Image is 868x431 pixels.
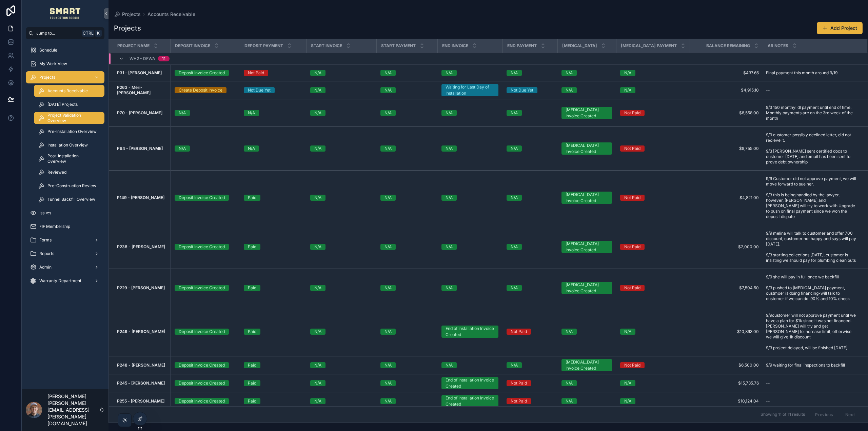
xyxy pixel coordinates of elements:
div: N/A [511,145,518,152]
a: [MEDICAL_DATA] Invoice Created [561,142,612,155]
span: End Invoice [442,43,468,48]
a: Not Paid [620,110,686,116]
div: N/A [384,244,392,250]
div: N/A [384,329,392,335]
strong: P229 - [PERSON_NAME] [117,285,165,290]
a: End of Installation Invoice Created [441,395,498,407]
div: N/A [384,398,392,404]
a: Not Paid [507,398,553,404]
div: End of Installation Invoice Created [446,326,494,338]
a: P263 - Meri-[PERSON_NAME] [117,85,166,96]
span: End Payment [507,43,537,48]
a: N/A [441,195,498,201]
a: Deposit Invoice Created [175,70,236,76]
a: N/A [244,145,302,152]
a: Accounts Receivable [147,11,195,18]
span: Admin [39,265,52,270]
a: Schedule [26,44,104,56]
a: N/A [507,70,553,76]
div: N/A [314,329,321,335]
div: N/A [314,362,321,368]
a: Not Paid [620,195,686,201]
div: N/A [384,145,392,152]
span: 9/9 customer possibly declined letter, did not recieve it. 9/3 [PERSON_NAME] sent certified docs ... [766,132,856,165]
span: $4,915.10 [694,87,759,93]
div: N/A [446,110,453,116]
a: N/A [507,195,553,201]
a: N/A [380,398,433,404]
span: K [96,31,101,36]
div: N/A [511,195,518,201]
a: N/A [441,244,498,250]
span: FIF Membership [39,224,70,229]
a: 9/9 Customer did not approve payment, we will move forward to sue her. 9/3 this is being handled ... [763,173,859,222]
a: Not Paid [620,145,686,152]
a: N/A [380,329,433,335]
a: -- [763,85,859,96]
a: N/A [441,110,498,116]
div: Paid [248,362,256,368]
a: N/A [380,362,433,368]
span: Reports [39,251,54,256]
strong: P64 - [PERSON_NAME] [117,146,163,151]
a: N/A [380,380,433,386]
div: N/A [384,110,392,116]
a: 9/9 waiting for final inspections to backfill [763,360,859,371]
span: Issues [39,210,51,216]
a: N/A [507,285,553,291]
a: Waiting for Last Day of Installation [441,84,498,96]
a: P249 - [PERSON_NAME] [117,329,166,334]
div: -- [766,87,770,93]
span: Jump to... [36,31,79,36]
a: N/A [310,87,372,93]
div: Paid [248,380,256,386]
a: Not Paid [507,329,553,335]
a: My Work View [26,58,104,70]
a: Paid [244,285,302,291]
a: N/A [244,110,302,116]
a: 9/9 melina will talk to customer and offer 700 discount, customer not happy and says will pay [DA... [763,228,859,266]
span: Final payment this month around 9/19 [766,70,837,76]
a: N/A [561,87,612,93]
a: -- [763,378,859,389]
span: Project Validation Overview [47,113,98,123]
span: My Work View [39,61,67,66]
span: $2,000.00 [694,244,759,250]
div: N/A [566,380,573,386]
a: 9/3 150 monthyl dl payment until end of time. Monthly payments are on the 3rd week of the month [763,102,859,124]
a: Paid [244,195,302,201]
a: Deposit Invoice Created [175,362,236,368]
a: FIF Membership [26,220,104,233]
div: [MEDICAL_DATA] Invoice Created [566,282,608,294]
div: N/A [446,145,453,152]
a: $6,500.00 [694,363,759,368]
a: 9/9 customer possibly declined letter, did not recieve it. 9/3 [PERSON_NAME] sent certified docs ... [763,130,859,168]
div: N/A [314,244,321,250]
a: N/A [310,145,372,152]
a: N/A [561,380,612,386]
div: Not Paid [624,244,640,250]
span: 9/3 150 monthyl dl payment until end of time. Monthly payments are on the 3rd week of the month [766,105,856,121]
a: [DATE] Projects [34,98,104,111]
span: Installation Overview [47,142,88,148]
a: Deposit Invoice Created [175,329,236,335]
div: -- [766,380,770,386]
span: $10,124.04 [694,398,759,404]
span: Start Invoice [311,43,342,48]
div: Deposit Invoice Created [179,398,225,404]
div: Not Paid [624,110,640,116]
a: $10,893.00 [694,329,759,334]
a: Issues [26,207,104,219]
a: N/A [380,285,433,291]
div: Not Paid [511,398,527,404]
a: N/A [507,362,553,368]
span: 9/9 waiting for final inspections to backfill [766,363,845,368]
div: Not Paid [624,362,640,368]
div: N/A [384,285,392,291]
a: N/A [310,110,372,116]
span: 9/9customer will not approve payment until we have a plan for $1k since it was not financed. [PER... [766,313,856,351]
a: Reports [26,248,104,260]
span: Forms [39,237,52,243]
